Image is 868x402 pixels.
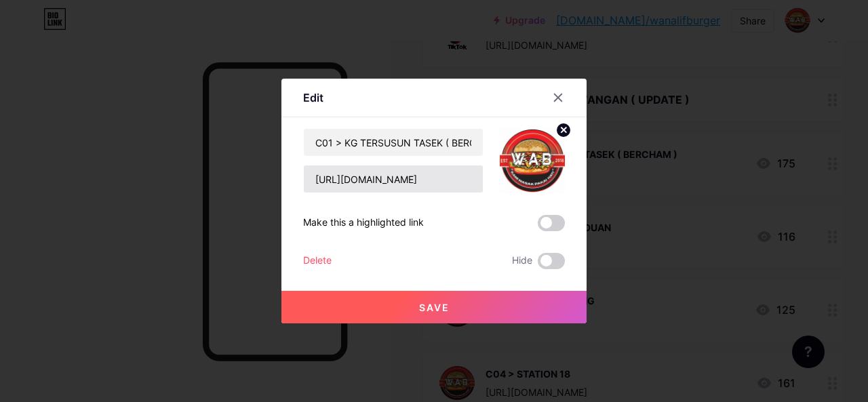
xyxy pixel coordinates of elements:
[419,302,450,313] span: Save
[304,129,483,156] input: Title
[281,291,587,323] button: Save
[303,253,332,269] div: Delete
[303,215,424,231] div: Make this a highlighted link
[500,128,565,193] img: link_thumbnail
[512,253,532,269] span: Hide
[303,89,323,106] div: Edit
[304,165,483,193] input: URL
